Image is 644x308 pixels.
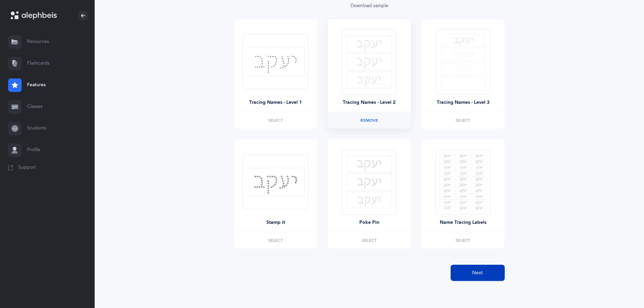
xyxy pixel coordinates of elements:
div: Stamp it [266,219,285,226]
span: Remove [360,118,378,122]
div: Tracing Names - Level 2 [343,99,396,106]
div: Name Tracing Labels [440,219,486,226]
a: Download sample [350,3,389,11]
span: Select [268,238,283,242]
div: Poke Pin [359,219,379,226]
span: Select [268,118,283,122]
span: Next [472,269,483,277]
img: poke-pin.svg [347,156,391,208]
button: Next [451,265,505,281]
span: Select [456,238,470,242]
img: tracing-names-level-2.svg [347,35,391,88]
img: tracing-names-level-1.svg [246,48,305,76]
img: stamp-it.svg [246,168,305,196]
div: Tracing Names - Level 3 [437,99,490,106]
img: name-tracing-labels.svg [439,153,487,211]
span: Select [456,118,470,122]
span: Select [362,238,377,242]
img: tracing-names-level-3.svg [441,34,485,90]
span: Support [18,164,36,171]
div: Tracing Names - Level 1 [249,99,302,106]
